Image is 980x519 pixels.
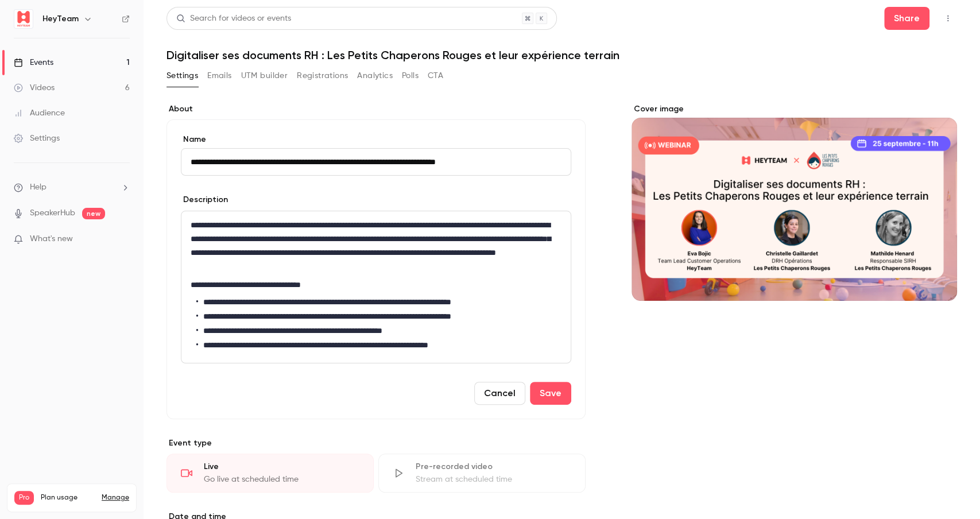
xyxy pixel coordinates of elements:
[297,67,348,85] button: Registrations
[166,67,198,85] button: Settings
[632,103,957,115] label: Cover image
[166,103,586,115] label: About
[14,82,55,94] div: Videos
[204,461,359,472] div: Live
[166,437,586,449] p: Event type
[30,207,75,219] a: SpeakerHub
[241,67,288,85] button: UTM builder
[14,107,65,119] div: Audience
[530,382,571,405] button: Save
[416,474,571,485] div: Stream at scheduled time
[14,133,60,144] div: Settings
[204,474,359,485] div: Go live at scheduled time
[30,181,47,193] span: Help
[14,10,33,28] img: HeyTeam
[207,67,231,85] button: Emails
[416,461,571,472] div: Pre-recorded video
[176,13,291,25] div: Search for videos or events
[884,7,929,30] button: Share
[102,493,129,502] a: Manage
[42,13,79,25] h6: HeyTeam
[428,67,443,85] button: CTA
[632,103,957,301] section: Cover image
[41,493,95,502] span: Plan usage
[14,181,130,193] li: help-dropdown-opener
[14,57,53,68] div: Events
[82,208,105,219] span: new
[166,48,957,62] h1: Digitaliser ses documents RH : Les Petits Chaperons Rouges et leur expérience terrain
[166,454,374,493] div: LiveGo live at scheduled time
[181,134,571,145] label: Name
[357,67,393,85] button: Analytics
[378,454,586,493] div: Pre-recorded videoStream at scheduled time
[181,211,571,363] section: description
[116,234,130,245] iframe: Noticeable Trigger
[14,491,34,505] span: Pro
[474,382,525,405] button: Cancel
[402,67,419,85] button: Polls
[181,211,571,363] div: editor
[181,194,228,206] label: Description
[30,233,73,245] span: What's new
